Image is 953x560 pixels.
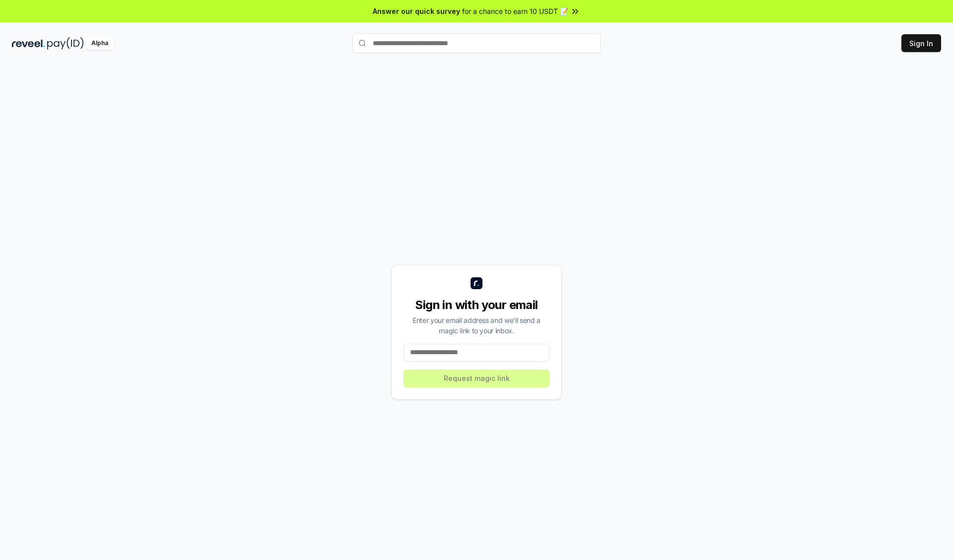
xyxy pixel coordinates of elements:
span: for a chance to earn 10 USDT 📝 [462,6,568,16]
img: reveel_dark [12,37,45,50]
button: Sign In [901,34,941,52]
img: logo_small [471,277,482,289]
div: Sign in with your email [404,297,549,313]
span: Answer our quick survey [373,6,460,16]
div: Alpha [86,37,114,50]
div: Enter your email address and we’ll send a magic link to your inbox. [404,315,549,336]
img: pay_id [47,37,84,50]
